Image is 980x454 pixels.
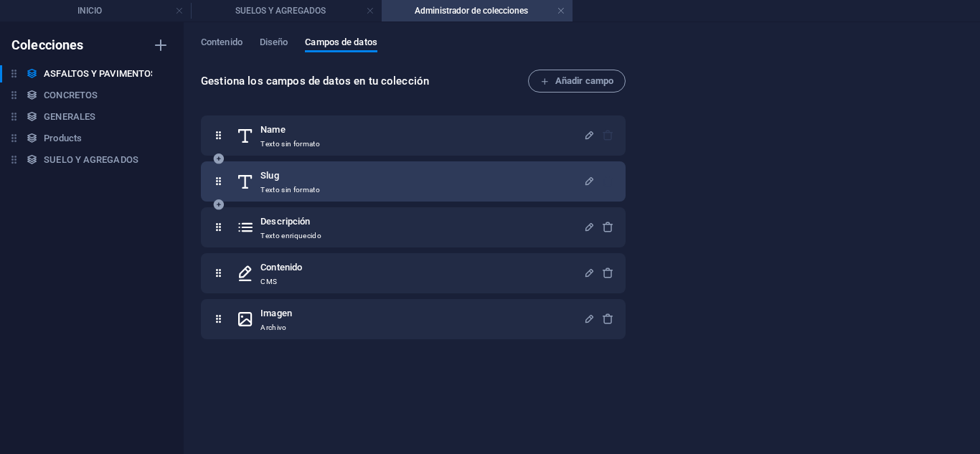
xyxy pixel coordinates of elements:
h6: Colecciones [11,37,84,54]
span: Diseño [260,34,288,54]
h4: Administrador de colecciones [382,3,573,19]
h6: Descripción [260,213,321,230]
h6: Imagen [260,305,292,322]
h6: GENERALES [44,108,95,126]
p: Texto enriquecido [260,230,321,242]
h6: Products [44,130,82,147]
p: Texto sin formato [260,138,320,150]
p: Texto sin formato [260,184,320,196]
h6: SUELO Y AGREGADOS [44,151,138,169]
h4: SUELOS Y AGREGADOS [191,3,382,19]
p: Archivo [260,322,292,334]
h6: CONCRETOS [44,87,98,104]
h6: Name [260,121,320,138]
span: Contenido [201,34,242,54]
i: Crear colección [152,37,169,54]
h6: Slug [260,167,320,184]
button: Añadir campo [528,70,626,93]
p: CMS [260,276,302,288]
span: Añadir campo [540,72,613,90]
span: Campos de datos [305,34,377,54]
h6: Gestiona los campos de datos en tu colección [201,72,528,90]
h6: ASFALTOS Y PAVIMENTOS [44,65,151,82]
h6: Contenido [260,259,302,276]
